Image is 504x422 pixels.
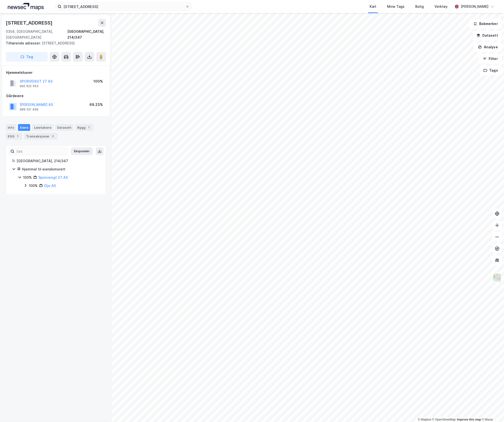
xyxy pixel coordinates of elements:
div: Eiere [18,124,30,131]
div: ESG [6,133,22,140]
div: 100% [93,78,103,84]
div: Bygg [75,124,93,131]
div: Verktøy [434,4,448,9]
iframe: Chat Widget [480,399,504,422]
div: Info [6,124,16,131]
input: Søk [14,148,68,155]
div: 1 [15,134,20,139]
div: 0354, [GEOGRAPHIC_DATA], [GEOGRAPHIC_DATA] [6,29,68,40]
div: Bolig [415,4,424,9]
div: [STREET_ADDRESS] [6,19,53,27]
input: Søk på adresse, matrikkel, gårdeiere, leietakere eller personer [62,3,186,10]
div: Mine Tags [387,4,405,9]
img: Z [493,273,502,282]
a: Sporveisgt 27 AS [38,175,68,179]
div: Kontrollprogram for chat [480,399,504,422]
div: 69.23% [89,102,103,108]
div: 989 221 469 [20,108,38,111]
a: Improve this map [457,418,481,421]
a: OpenStreetMap [432,418,456,421]
button: Analyse [474,42,502,52]
div: Hjemmelshaver [6,70,106,76]
div: [GEOGRAPHIC_DATA], 214/347 [68,29,106,40]
div: [GEOGRAPHIC_DATA], 214/347 [17,158,100,164]
div: 992 622 563 [20,84,38,88]
img: logo.a4113a55bc3d86da70a041830d287a7e.svg [8,3,44,10]
div: Leietakere [32,124,53,131]
div: 100% [29,183,38,189]
div: Hjemmel til eiendomsrett [22,166,100,172]
button: Tag [6,52,48,62]
div: [STREET_ADDRESS] [6,40,102,46]
a: Mapbox [418,418,431,421]
div: Gårdeiere [6,93,106,99]
a: Elje AS [44,184,56,188]
div: Datasett [55,124,73,131]
button: Datasett [472,31,502,40]
button: Tags [479,66,502,75]
div: Kart [370,4,376,9]
div: [PERSON_NAME] [461,4,488,9]
button: Bokmerker [469,19,502,29]
span: Tilhørende adresser: [6,41,42,45]
div: Transaksjoner [24,133,57,140]
button: Filter [479,54,502,64]
div: 2 [51,134,55,139]
button: Ekspander [71,147,93,155]
div: 1 [87,125,91,130]
div: 100% [23,175,32,180]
